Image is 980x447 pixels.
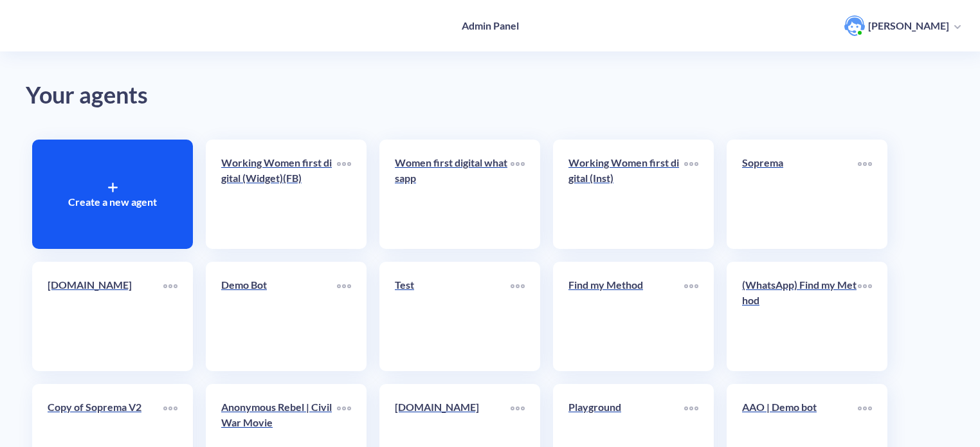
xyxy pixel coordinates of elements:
[742,399,858,415] p: AAO | Demo bot
[48,399,163,415] p: Copy of Soprema V2
[68,194,157,210] p: Create a new agent
[221,399,337,430] p: Anonymous Rebel | Civil War Movie
[26,77,954,114] div: Your agents
[742,277,858,356] a: (WhatsApp) Find my Method
[844,15,865,36] img: user photo
[221,277,337,356] a: Demo Bot
[742,155,858,170] p: Soprema
[395,277,511,356] a: Test
[568,399,684,415] p: Playground
[48,277,163,356] a: [DOMAIN_NAME]
[568,277,684,293] p: Find my Method
[221,155,337,186] p: Working Women first digital (Widget)(FB)
[742,155,858,233] a: Soprema
[221,277,337,293] p: Demo Bot
[838,14,967,37] button: user photo[PERSON_NAME]
[395,155,511,233] a: Women first digital whatsapp
[742,277,858,308] p: (WhatsApp) Find my Method
[221,155,337,233] a: Working Women first digital (Widget)(FB)
[568,155,684,186] p: Working Women first digital (Inst)
[568,277,684,356] a: Find my Method
[395,399,511,415] p: [DOMAIN_NAME]
[462,19,519,32] h4: Admin Panel
[568,155,684,233] a: Working Women first digital (Inst)
[395,155,511,186] p: Women first digital whatsapp
[48,277,163,293] p: [DOMAIN_NAME]
[395,277,511,293] p: Test
[868,19,949,33] p: [PERSON_NAME]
